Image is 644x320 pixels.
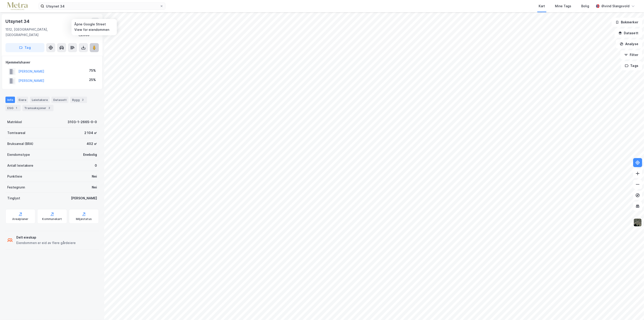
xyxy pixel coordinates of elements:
[68,119,97,125] div: 3103-1-2665-0-0
[92,174,97,179] div: Nei
[7,152,30,157] div: Eiendomstype
[16,240,76,246] div: Eiendommen er eid av flere gårdeiere
[95,163,97,168] div: 0
[7,141,33,147] div: Bruksareal (BRA)
[7,130,25,136] div: Tomteareal
[5,27,78,38] div: 1512, [GEOGRAPHIC_DATA], [GEOGRAPHIC_DATA]
[5,18,30,25] div: Utsynet 34
[612,18,642,27] button: Bokmerker
[633,218,642,227] img: 9k=
[70,97,87,103] div: Bygg
[621,298,644,320] iframe: Chat Widget
[17,97,28,103] div: Eiere
[581,3,589,9] div: Bolig
[7,2,28,10] img: metra-logo.256734c3b2bbffee19d4.png
[16,235,76,240] div: Delt eieskap
[84,130,97,136] div: 2 104 ㎡
[5,105,21,111] div: ESG
[539,3,545,9] div: Kart
[89,68,96,73] div: 75%
[7,163,33,168] div: Antall leietakere
[42,217,62,221] div: Kommunekart
[615,29,642,38] button: Datasett
[12,217,28,221] div: Arealplaner
[601,3,629,9] div: Øivind Slangsvold
[47,106,52,110] div: 2
[30,97,50,103] div: Leietakere
[5,43,44,52] button: Tag
[71,195,97,201] div: [PERSON_NAME]
[7,174,22,179] div: Punktleie
[555,3,571,9] div: Mine Tags
[620,50,642,59] button: Filter
[92,185,97,190] div: Nei
[14,106,19,110] div: 1
[22,105,53,111] div: Transaksjoner
[7,119,22,125] div: Matrikkel
[78,27,99,38] div: Moss, 1/2665
[5,97,15,103] div: Info
[76,217,92,221] div: Miljøstatus
[81,98,85,102] div: 2
[7,195,20,201] div: Tinglyst
[83,152,97,157] div: Enebolig
[7,185,25,190] div: Festegrunn
[6,60,99,65] div: Hjemmelshaver
[621,61,642,70] button: Tags
[616,39,642,49] button: Analyse
[51,97,68,103] div: Datasett
[89,77,96,83] div: 25%
[44,3,160,10] input: Søk på adresse, matrikkel, gårdeiere, leietakere eller personer
[621,298,644,320] div: Kontrollprogram for chat
[87,141,97,147] div: 402 ㎡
